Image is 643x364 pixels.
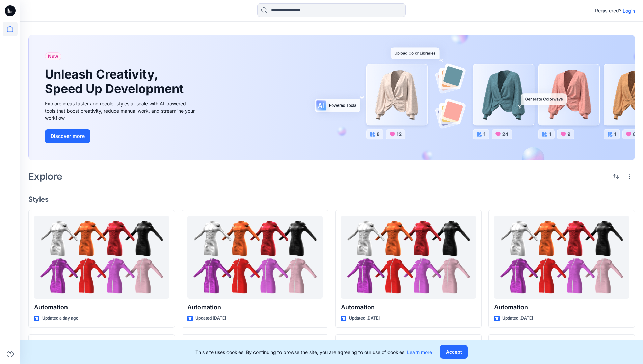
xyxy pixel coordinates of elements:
[48,52,58,60] span: New
[494,216,629,299] a: Automation
[45,129,90,143] button: Discover more
[34,216,169,299] a: Automation
[595,7,621,15] p: Registered?
[623,7,635,14] p: Login
[341,303,476,312] p: Automation
[28,195,635,203] h4: Styles
[187,303,322,312] p: Automation
[502,315,533,322] p: Updated [DATE]
[34,303,169,312] p: Automation
[195,348,432,356] p: This site uses cookies. By continuing to browse the site, you are agreeing to our use of cookies.
[45,129,197,143] a: Discover more
[341,216,476,299] a: Automation
[187,216,322,299] a: Automation
[440,345,468,359] button: Accept
[45,100,197,121] div: Explore ideas faster and recolor styles at scale with AI-powered tools that boost creativity, red...
[195,315,226,322] p: Updated [DATE]
[494,303,629,312] p: Automation
[42,315,78,322] p: Updated a day ago
[349,315,380,322] p: Updated [DATE]
[28,171,62,182] h2: Explore
[45,67,187,96] h1: Unleash Creativity, Speed Up Development
[407,349,432,355] a: Learn more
